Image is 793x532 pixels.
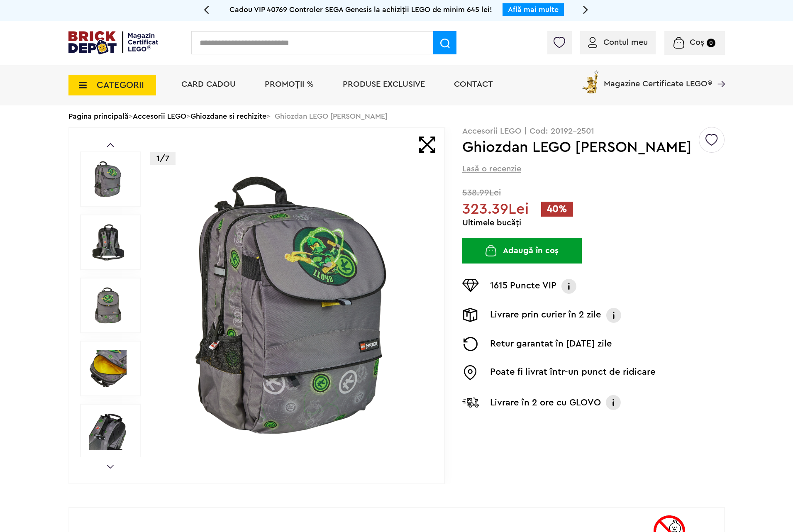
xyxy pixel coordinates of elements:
[265,80,314,88] a: PROMOȚII %
[133,112,186,120] a: Accesorii LEGO
[181,80,236,88] a: Card Cadou
[490,396,601,409] p: Livrare în 2 ore cu GLOVO
[462,397,479,408] img: Livrare Glovo
[150,152,176,165] p: 1/7
[229,6,492,13] span: Cadou VIP 40769 Controler SEGA Genesis la achiziții LEGO de minim 645 lei!
[462,365,479,380] img: Easybox
[462,238,582,264] button: Adaugă în coș
[89,287,127,324] img: Ghiozdan LEGO Ninjago - Hansen LEGO 20192-2501
[605,308,622,323] img: Info livrare prin curier
[490,308,601,323] p: Livrare prin curier în 2 zile
[89,161,127,198] img: Ghiozdan LEGO Ninjago - Hansen
[490,365,656,380] p: Poate fi livrat într-un punct de ridicare
[89,224,127,261] img: Ghiozdan LEGO Ninjago - Hansen
[68,105,725,127] div: > > > Ghiozdan LEGO [PERSON_NAME]
[561,279,577,294] img: Info VIP
[712,69,725,77] a: Magazine Certificate LEGO®
[490,337,612,351] p: Retur garantat în [DATE] zile
[462,337,479,351] img: Returnare
[343,80,425,88] a: Produse exclusive
[107,465,114,469] a: Next
[159,172,426,439] img: Ghiozdan LEGO Ninjago - Hansen
[462,140,698,155] h1: Ghiozdan LEGO [PERSON_NAME]
[588,38,648,46] a: Contul meu
[462,127,725,135] p: Accesorii LEGO | Cod: 20192-2501
[541,202,573,217] span: 40%
[690,38,704,46] span: Coș
[89,350,127,387] img: Seturi Lego Ghiozdan LEGO Ninjago - Hansen
[462,163,521,175] span: Lasă o recenzie
[107,143,114,147] a: Prev
[462,202,529,217] span: 323.39Lei
[707,39,715,47] small: 0
[454,80,493,88] a: Contact
[97,81,144,90] span: CATEGORII
[604,69,712,88] span: Magazine Certificate LEGO®
[68,112,129,120] a: Pagina principală
[462,279,479,292] img: Puncte VIP
[462,308,479,322] img: Livrare
[89,413,127,450] img: Ghiozdane si rechizite Ghiozdan LEGO Ninjago - Hansen
[462,219,725,227] div: Ultimele bucăți
[603,38,648,46] span: Contul meu
[462,188,725,197] span: 538.99Lei
[508,6,559,13] a: Află mai multe
[605,394,622,411] img: Info livrare cu GLOVO
[190,112,266,120] a: Ghiozdane si rechizite
[490,279,556,294] p: 1615 Puncte VIP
